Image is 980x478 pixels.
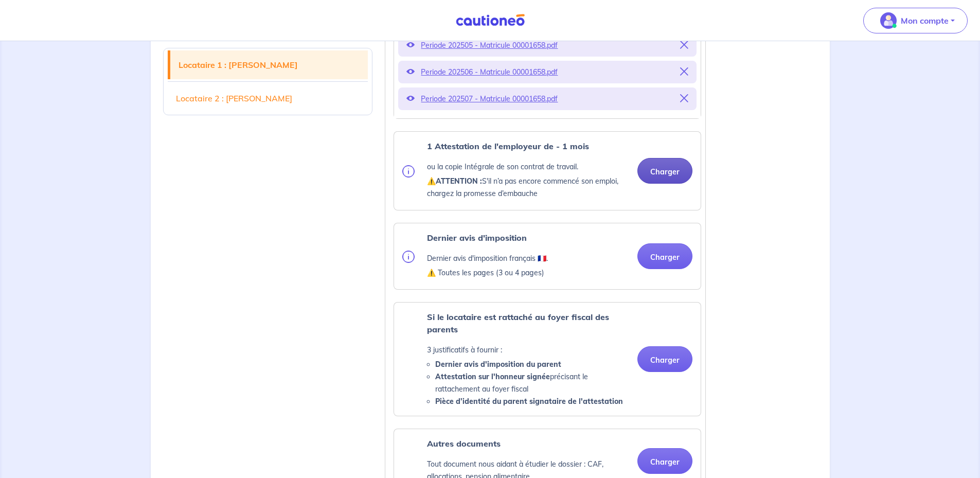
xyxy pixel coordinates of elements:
[637,158,692,184] button: Charger
[427,438,501,449] strong: Autres documents
[427,312,609,334] strong: Si le locataire est rattaché au foyer fiscal des parents
[406,38,415,52] button: Voir
[427,344,629,356] p: 3 justificatifs à fournir :
[427,267,548,279] p: ⚠️ Toutes les pages (3 ou 4 pages)
[427,141,589,151] strong: 1 Attestation de l'employeur de - 1 mois
[402,165,415,178] img: info.svg
[427,175,629,200] p: ⚠️ S'il n’a pas encore commencé son emploi, chargez la promesse d’embauche
[880,12,897,29] img: illu_account_valid_menu.svg
[427,252,548,264] p: Dernier avis d'imposition français 🇫🇷.
[427,233,527,243] strong: Dernier avis d'imposition
[170,50,368,79] a: Locataire 1 : [PERSON_NAME]
[421,92,674,106] p: Periode 202507 - Matricule 00001658.pdf
[427,161,629,173] p: ou la copie Intégrale de son contrat de travail.
[435,397,623,406] strong: Pièce d’identité du parent signataire de l'attestation
[421,38,674,52] p: Periode 202505 - Matricule 00001658.pdf
[680,92,688,106] button: Supprimer
[901,14,949,27] p: Mon compte
[637,243,692,269] button: Charger
[637,448,692,474] button: Charger
[680,38,688,52] button: Supprimer
[394,302,701,416] div: categoryName: parental-tax-assessment, userCategory: cdi-without-trial
[680,65,688,79] button: Supprimer
[406,92,415,106] button: Voir
[452,14,529,27] img: Cautioneo
[436,176,482,186] strong: ATTENTION :
[435,370,629,395] li: précisant le rattachement au foyer fiscal
[863,8,968,33] button: illu_account_valid_menu.svgMon compte
[394,131,701,210] div: categoryName: employment-contract, userCategory: cdi-without-trial
[637,346,692,372] button: Charger
[435,372,550,381] strong: Attestation sur l'honneur signée
[168,84,368,113] a: Locataire 2 : [PERSON_NAME]
[421,65,674,79] p: Periode 202506 - Matricule 00001658.pdf
[406,65,415,79] button: Voir
[394,223,701,290] div: categoryName: tax-assessment, userCategory: cdi-without-trial
[402,251,415,263] img: info.svg
[435,360,561,369] strong: Dernier avis d'imposition du parent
